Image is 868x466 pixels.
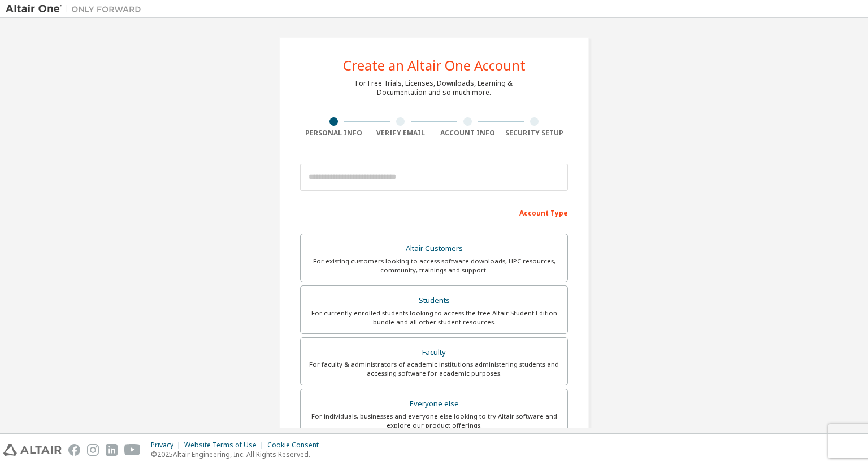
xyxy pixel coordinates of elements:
[307,412,561,430] div: For individuals, businesses and everyone else looking to try Altair software and explore our prod...
[267,441,325,450] div: Cookie Consent
[151,450,325,459] p: © 2025 Altair Engineering, Inc. All Rights Reserved.
[307,345,561,361] div: Faculty
[307,309,561,327] div: For currently enrolled students looking to access the free Altair Student Edition bundle and all ...
[307,360,561,378] div: For faculty & administrators of academic institutions administering students and accessing softwa...
[307,257,561,275] div: For existing customers looking to access software downloads, HPC resources, community, trainings ...
[106,444,118,456] img: linkedin.svg
[151,441,184,450] div: Privacy
[6,3,147,15] img: Altair One
[501,129,568,138] div: Security Setup
[367,129,435,138] div: Verify Email
[307,396,561,412] div: Everyone else
[184,441,267,450] div: Website Terms of Use
[68,444,80,456] img: facebook.svg
[355,79,513,97] div: For Free Trials, Licenses, Downloads, Learning & Documentation and so much more.
[307,293,561,309] div: Students
[434,129,501,138] div: Account Info
[300,203,568,221] div: Account Type
[124,444,141,456] img: youtube.svg
[343,59,526,72] div: Create an Altair One Account
[307,241,561,257] div: Altair Customers
[87,444,99,456] img: instagram.svg
[3,444,62,456] img: altair_logo.svg
[300,129,367,138] div: Personal Info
